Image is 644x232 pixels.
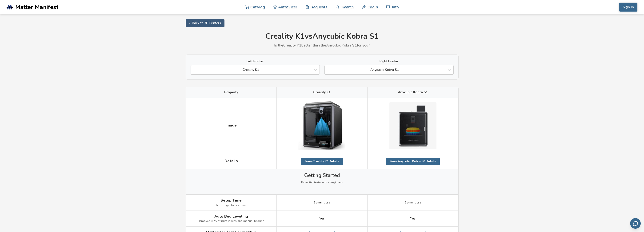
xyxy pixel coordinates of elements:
[313,90,331,94] span: Creality K1
[319,217,325,220] span: Yes
[191,59,320,63] label: Left Printer
[630,218,641,229] button: Send feedback via email
[301,158,343,165] a: ViewCreality K1Details
[301,181,343,184] span: Essential features for beginners
[226,123,237,127] span: Image
[186,32,459,41] h1: Creality K1 vs Anycubic Kobra S1
[186,43,459,47] p: Is the Creality K1 better than the Anycubic Kobra S1 for you?
[398,90,428,94] span: Anycubic Kobra S1
[405,201,421,204] span: 15 minutes
[314,201,330,204] span: 15 minutes
[186,19,224,27] a: ← Back to 3D Printers
[15,4,58,10] span: Matter Manifest
[619,3,637,12] button: Sign In
[224,159,238,163] span: Details
[386,158,440,165] a: ViewAnycubic Kobra S1Details
[410,217,416,220] span: Yes
[216,204,247,207] span: Time to get to first print
[214,214,248,219] span: Auto Bed Leveling
[198,219,264,223] span: Removes 80% of print issues and manual leveling
[324,59,454,63] label: Right Printer
[298,101,345,150] img: Creality K1
[224,90,238,94] span: Property
[193,68,194,72] input: Creality K1
[327,68,328,72] input: Anycubic Kobra S1
[389,102,436,149] img: Anycubic Kobra S1
[220,198,242,202] span: Setup Time
[304,173,340,178] span: Getting Started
